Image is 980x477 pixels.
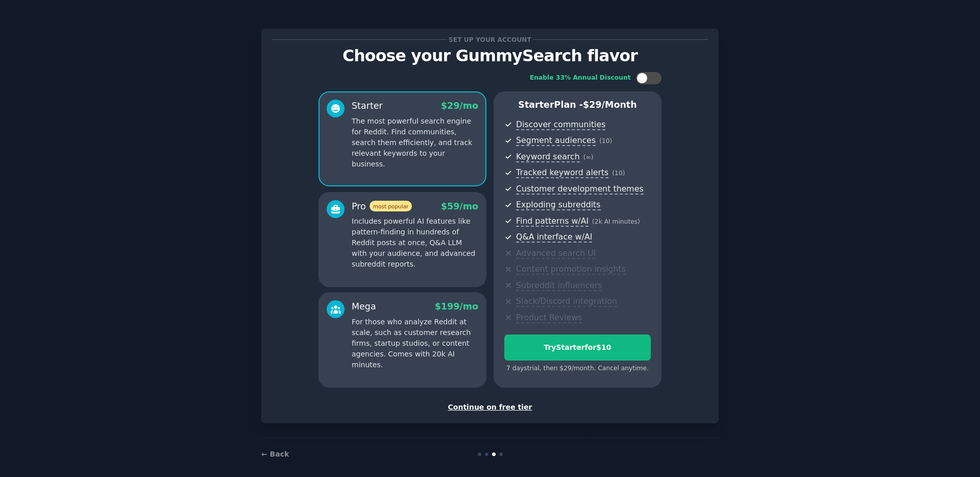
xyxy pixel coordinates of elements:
[516,296,617,307] span: Slack/Discord integration
[583,100,637,110] span: $ 29 /month
[599,137,612,145] span: ( 10 )
[504,364,651,373] div: 7 days trial, then $ 29 /month . Cancel anytime.
[516,248,596,259] span: Advanced search UI
[505,342,650,353] div: Try Starter for $10
[516,184,644,195] span: Customer development themes
[352,317,478,370] p: For those who analyze Reddit at scale, such as customer research firms, startup studios, or conte...
[504,335,651,361] button: TryStarterfor$10
[516,135,596,146] span: Segment audiences
[352,216,478,270] p: Includes powerful AI features like pattern-finding in hundreds of Reddit posts at once, Q&A LLM w...
[435,301,478,312] span: $ 199 /mo
[583,154,594,161] span: ( ∞ )
[352,116,478,170] p: The most powerful search engine for Reddit. Find communities, search them efficiently, and track ...
[441,101,478,111] span: $ 29 /mo
[441,201,478,211] span: $ 59 /mo
[516,280,602,291] span: Subreddit influencers
[516,120,605,130] span: Discover communities
[504,99,651,111] p: Starter Plan -
[516,200,600,210] span: Exploding subreddits
[516,152,580,162] span: Keyword search
[516,216,589,227] span: Find patterns w/AI
[352,300,376,313] div: Mega
[516,232,592,243] span: Q&A interface w/AI
[272,402,708,413] div: Continue on free tier
[261,450,289,458] a: ← Back
[516,264,626,275] span: Content promotion insights
[447,34,533,45] span: Set up your account
[516,313,582,323] span: Product Reviews
[272,47,708,65] p: Choose your GummySearch flavor
[530,74,631,83] div: Enable 33% Annual Discount
[370,201,412,211] span: most popular
[516,168,608,178] span: Tracked keyword alerts
[352,100,383,112] div: Starter
[592,218,640,225] span: ( 2k AI minutes )
[612,170,625,177] span: ( 10 )
[352,200,412,213] div: Pro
